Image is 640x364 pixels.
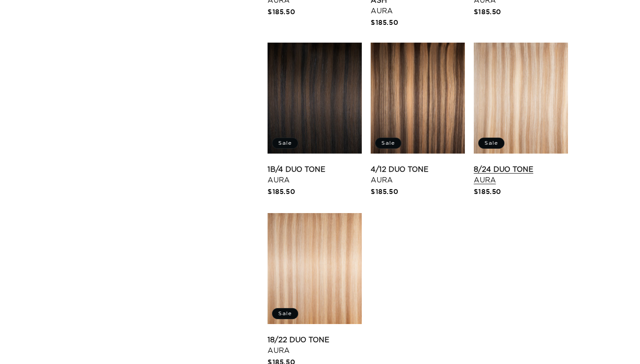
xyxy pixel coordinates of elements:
[268,164,362,186] a: 1B/4 Duo Tone Aura
[474,164,568,186] a: 8/24 Duo Tone Aura
[371,164,465,186] a: 4/12 Duo Tone Aura
[596,321,640,364] iframe: Chat Widget
[268,335,362,356] a: 18/22 Duo Tone Aura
